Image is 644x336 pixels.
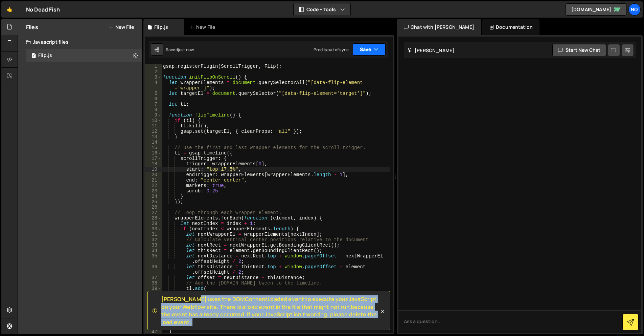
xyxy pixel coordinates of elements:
[145,134,162,140] div: 13
[26,49,142,62] div: Flip.js
[145,237,162,243] div: 32
[145,226,162,232] div: 30
[145,64,162,69] div: 1
[145,205,162,210] div: 26
[1,1,18,18] a: 🤙
[145,318,162,324] div: 45
[145,280,162,286] div: 38
[145,172,162,177] div: 20
[145,188,162,194] div: 23
[145,177,162,183] div: 21
[482,19,539,35] div: Documentation
[109,24,134,30] button: New File
[145,302,162,308] div: 42
[189,24,218,30] div: New File
[145,215,162,221] div: 28
[145,194,162,199] div: 24
[145,129,162,134] div: 12
[145,91,162,96] div: 5
[145,80,162,91] div: 4
[145,297,162,302] div: 41
[161,295,379,326] span: [PERSON_NAME] uses the DOMContentLoaded event to execute your JavaScript on your Webflow site. Th...
[145,145,162,150] div: 15
[145,248,162,253] div: 34
[145,102,162,107] div: 7
[145,75,162,80] div: 3
[145,210,162,215] div: 27
[145,275,162,280] div: 37
[145,286,162,291] div: 39
[353,43,386,56] button: Save
[294,3,350,16] button: Code + Tools
[407,47,454,54] h2: [PERSON_NAME]
[566,3,626,16] a: [DOMAIN_NAME]
[145,232,162,237] div: 31
[628,3,641,16] a: No
[26,5,60,14] div: No Dead Fish
[314,47,349,52] div: Prod is out of sync
[145,69,162,75] div: 2
[145,118,162,123] div: 10
[32,54,36,59] span: 1
[145,150,162,156] div: 16
[145,199,162,205] div: 25
[145,308,162,313] div: 43
[18,35,142,49] div: Javascript files
[26,23,38,31] h2: Files
[145,313,162,318] div: 44
[145,107,162,112] div: 8
[145,324,162,329] div: 46
[145,253,162,264] div: 35
[397,19,481,35] div: Chat with [PERSON_NAME]
[145,221,162,226] div: 29
[145,243,162,248] div: 33
[166,47,194,52] div: Saved
[552,44,606,56] button: Start new chat
[145,264,162,275] div: 36
[154,24,168,30] div: Flip.js
[145,112,162,118] div: 9
[38,52,52,59] div: Flip.js
[145,183,162,188] div: 22
[145,123,162,129] div: 11
[145,161,162,167] div: 18
[145,329,162,335] div: 47
[145,140,162,145] div: 14
[145,167,162,172] div: 19
[145,291,162,297] div: 40
[145,156,162,161] div: 17
[178,47,194,52] div: just now
[145,96,162,102] div: 6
